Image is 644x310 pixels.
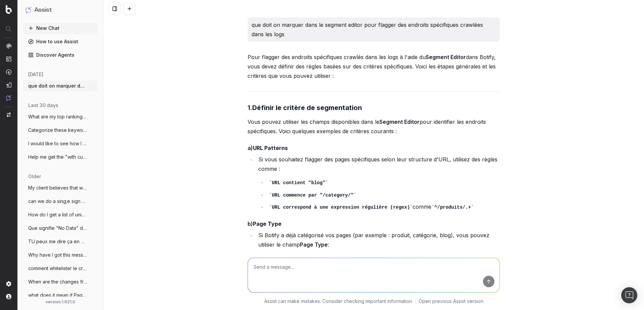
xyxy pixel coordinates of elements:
[426,54,466,60] strong: Segment Editor
[23,23,98,34] button: New Chat
[28,102,58,109] span: last 30 days
[253,220,281,227] strong: Page Type
[269,180,328,186] code: URL contient "blog"
[621,287,637,303] div: Open Intercom Messenger
[23,111,98,122] button: What are my top ranking pages?
[28,173,41,180] span: older
[248,220,500,228] h4: b)
[28,140,87,147] span: I would like to see how I can see an evo
[252,104,362,112] strong: Définir le critère de segmentation
[23,209,98,220] button: How do I get a list of unique keywords w
[379,118,420,125] strong: Segment Editor
[28,198,87,205] span: can we do a sing;e sign on ?
[23,36,98,47] a: How to use Assist
[28,154,87,160] span: Help me get the "with curved piping on t
[6,294,11,299] img: My account
[248,52,500,81] p: Pour flagger des endroits spécifiques crawlés dans les logs à l'aide du dans Botify, vous devez d...
[23,125,98,136] button: Categorize these keywords for my content
[6,69,11,75] img: Activation
[28,83,87,89] span: que doit on marquer dans le segment edit
[28,252,87,258] span: Why have I got this messsage "Empty body
[34,5,52,15] h1: Assist
[28,265,87,272] span: comment whitelister le crawl par nos bot
[28,185,87,191] span: My client believes that we use quite a b
[431,205,474,210] code: ^/produits/.+
[25,7,32,13] img: Assist
[28,113,87,120] span: What are my top ranking pages?
[28,71,43,78] span: [DATE]
[6,43,11,49] img: Analytics
[269,193,356,198] code: URL commence par "/category/"
[256,155,500,212] li: Si vous souhaitez flagger des pages spécifiques selon leur structure d'URL, utilisez des règles c...
[23,183,98,193] button: My client believes that we use quite a b
[6,82,11,88] img: Studio
[267,202,500,212] li: comme
[23,152,98,162] button: Help me get the "with curved piping on t
[28,292,87,299] span: what does it mean if Pageworker can reco
[28,238,87,245] span: TU peux me dire ça en mieux en faisant a
[23,276,98,287] button: When are the changes from Pageworkers ap
[248,102,500,113] h3: 1.
[6,95,11,101] img: Assist
[23,263,98,274] button: comment whitelister le crawl par nos bot
[6,56,11,62] img: Intelligence
[269,205,413,210] code: URL correspond à une expression régulière (regex)
[28,211,87,218] span: How do I get a list of unique keywords w
[23,50,98,60] a: Discover Agents
[28,278,87,285] span: When are the changes from Pageworkers ap
[6,281,11,287] img: Setting
[23,138,98,149] button: I would like to see how I can see an evo
[25,5,95,15] button: Assist
[25,299,95,305] div: version: 1.621.0
[248,117,500,136] p: Vous pouvez utiliser les champs disponibles dans le pour identifier les endroits spécifiques. Voi...
[256,230,500,275] li: Si Botify a déjà catégorisé vos pages (par exemple : produit, catégorie, blog), vous pouvez utili...
[264,298,413,305] p: Assist can make mistakes. Consider checking important information.
[7,112,11,117] img: Switch project
[248,144,500,152] h4: a)
[252,20,496,39] p: que doit on marquer dans le segment editor pour flagger des endroits spécifiques crawlées dans le...
[6,5,12,14] img: Botify logo
[23,223,98,234] button: Que signifie "No Data" dans Botify ?
[28,127,87,134] span: Categorize these keywords for my content
[23,236,98,247] button: TU peux me dire ça en mieux en faisant a
[23,196,98,207] button: can we do a sing;e sign on ?
[419,298,483,305] a: Open previous Assist version
[23,81,98,91] button: que doit on marquer dans le segment edit
[23,290,98,301] button: what does it mean if Pageworker can reco
[300,241,328,248] strong: Page Type
[23,250,98,260] button: Why have I got this messsage "Empty body
[28,225,87,231] span: Que signifie "No Data" dans Botify ?
[253,145,288,151] strong: URL Patterns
